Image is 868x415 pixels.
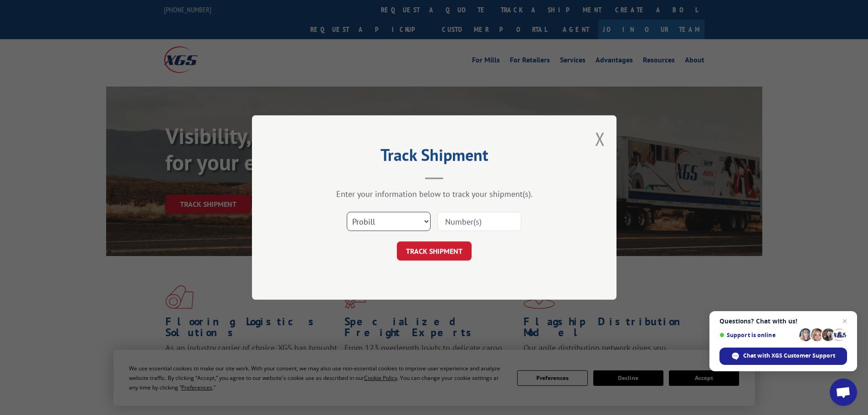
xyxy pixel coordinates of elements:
[830,379,857,406] a: Open chat
[743,352,835,360] span: Chat with XGS Customer Support
[719,318,847,325] span: Questions? Chat with us!
[719,348,847,365] span: Chat with XGS Customer Support
[719,332,796,338] span: Support is online
[298,149,571,166] h2: Track Shipment
[595,127,605,151] button: Close modal
[397,241,472,261] button: TRACK SHIPMENT
[437,212,521,231] input: Number(s)
[298,189,571,199] div: Enter your information below to track your shipment(s).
